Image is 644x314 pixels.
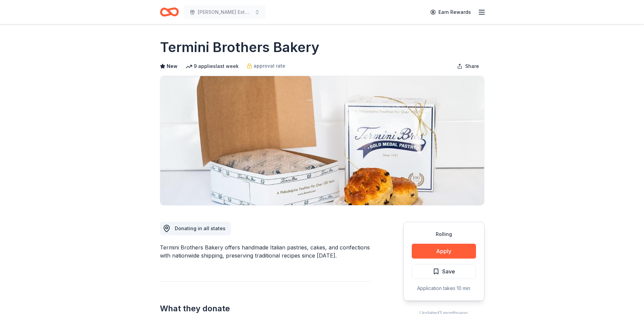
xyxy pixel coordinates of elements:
[186,62,239,70] div: 9 applies last week
[412,244,476,259] button: Apply
[184,5,265,19] button: [PERSON_NAME] Estates Truck Convoy
[247,62,285,70] a: approval rate
[160,38,319,57] h1: Termini Brothers Bakery
[175,225,225,231] span: Donating in all states
[412,230,476,238] div: Rolling
[160,303,371,314] h2: What they donate
[198,8,252,16] span: [PERSON_NAME] Estates Truck Convoy
[412,264,476,279] button: Save
[412,284,476,292] div: Application takes 10 min
[167,62,177,70] span: New
[160,4,179,20] a: Home
[442,267,455,276] span: Save
[160,76,484,205] img: Image for Termini Brothers Bakery
[452,59,484,73] button: Share
[426,6,475,18] a: Earn Rewards
[160,243,371,260] div: Termini Brothers Bakery offers handmade Italian pastries, cakes, and confections with nationwide ...
[465,62,479,70] span: Share
[254,62,285,70] span: approval rate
